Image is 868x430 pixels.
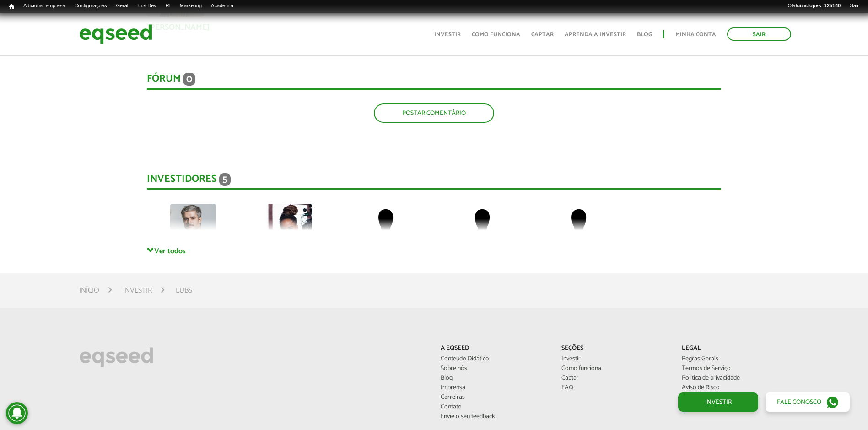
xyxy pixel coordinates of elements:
[219,173,231,186] span: 5
[161,2,175,10] a: RI
[565,32,626,38] a: Aprenda a investir
[147,73,721,90] div: Fórum
[133,2,161,10] a: Bus Dev
[441,394,547,401] a: Carreiras
[441,404,547,410] a: Contato
[637,32,652,38] a: Blog
[682,365,788,372] a: Termos de Serviço
[434,32,461,38] a: Investir
[79,22,152,46] img: EqSeed
[561,356,668,362] a: Investir
[441,375,547,381] a: Blog
[561,365,668,372] a: Como funciona
[561,345,668,353] p: Seções
[796,3,841,8] strong: luiza.lopes_125140
[5,2,19,11] a: Início
[682,385,788,391] a: Aviso de Risco
[70,2,112,10] a: Configurações
[682,375,788,381] a: Política de privacidade
[441,356,547,362] a: Conteúdo Didático
[783,2,845,10] a: Oláluiza.lopes_125140
[556,204,602,250] img: default-user.png
[561,375,668,381] a: Captar
[111,2,133,10] a: Geral
[9,3,14,10] span: Início
[79,345,153,370] img: EqSeed Logo
[441,345,547,353] p: A EqSeed
[183,73,195,86] span: 0
[175,2,206,10] a: Marketing
[147,246,721,255] a: Ver todos
[727,27,791,41] a: Sair
[766,392,850,412] a: Fale conosco
[531,32,554,38] a: Captar
[678,392,758,412] a: Investir
[123,287,152,294] a: Investir
[845,2,863,10] a: Sair
[682,345,788,353] p: Legal
[682,356,788,362] a: Regras Gerais
[374,103,494,123] a: Postar comentário
[561,385,668,391] a: FAQ
[176,284,192,297] li: Lubs
[441,414,547,420] a: Envie o seu feedback
[675,32,716,38] a: Minha conta
[170,204,216,250] img: picture-123564-1758224931.png
[441,365,547,372] a: Sobre nós
[79,287,99,294] a: Início
[363,204,409,250] img: default-user.png
[459,204,505,250] img: default-user.png
[441,385,547,391] a: Imprensa
[472,32,520,38] a: Como funciona
[19,2,70,10] a: Adicionar empresa
[206,2,238,10] a: Academia
[147,173,721,190] div: Investidores
[266,204,312,250] img: picture-90970-1668946421.jpg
